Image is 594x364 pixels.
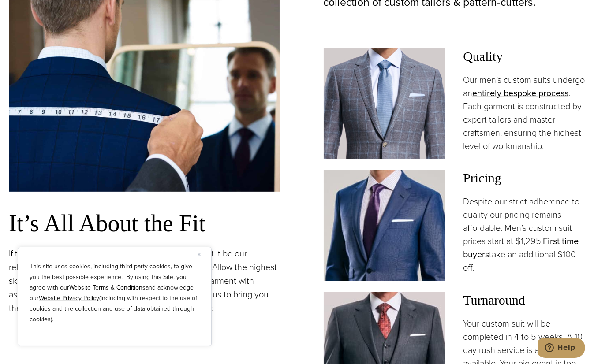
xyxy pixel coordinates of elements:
iframe: Opens a widget where you can chat to one of our agents [538,338,585,360]
h3: Pricing [463,170,585,186]
a: First time buyers [463,234,579,261]
p: If there is one piece of information you take from us, let it be our relentless dedication to the... [9,247,280,315]
a: entirely bespoke process [472,86,568,100]
h3: Quality [463,48,585,64]
p: Our men’s custom suits undergo an . Each garment is constructed by expert tailors and master craf... [463,73,585,152]
a: Website Terms & Conditions [69,283,146,292]
img: Close [197,253,201,256]
button: Close [197,249,208,260]
p: Despite our strict adherence to quality our pricing remains affordable. Men’s custom suit prices ... [463,195,585,274]
h3: It’s All About the Fit [9,209,280,238]
a: Website Privacy Policy [39,293,99,303]
h3: Turnaround [463,292,585,308]
img: Client in Zegna grey windowpane bespoke suit with white shirt and light blue tie. [324,48,446,159]
p: This site uses cookies, including third party cookies, to give you the best possible experience. ... [30,261,200,325]
img: Client in blue solid custom made suit with white shirt and navy tie. Fabric by Scabal. [324,170,446,281]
